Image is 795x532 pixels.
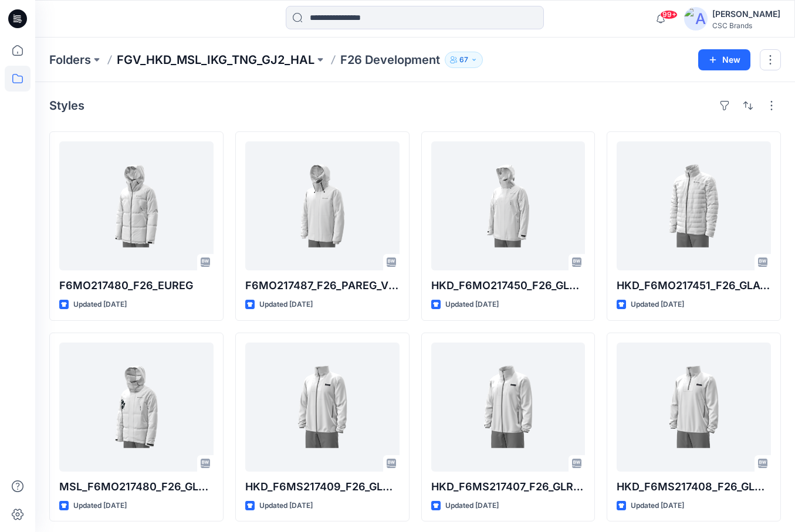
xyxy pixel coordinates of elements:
button: 67 [445,52,483,68]
p: HKD_F6MS217409_F26_GLREG [245,479,400,495]
p: Updated [DATE] [445,299,499,311]
a: HKD_F6MO217451_F26_GLACT [617,141,771,270]
button: New [698,49,750,70]
div: CSC Brands [712,21,780,30]
p: Updated [DATE] [445,500,499,512]
span: 99+ [660,10,678,19]
p: HKD_F6MS217408_F26_GLREG [617,479,771,495]
p: Updated [DATE] [73,500,127,512]
img: avatar [684,7,708,31]
div: [PERSON_NAME] [712,7,780,21]
a: F6MO217480_F26_EUREG [59,141,214,270]
p: Updated [DATE] [259,500,313,512]
a: HKD_F6MS217408_F26_GLREG [617,343,771,472]
p: Updated [DATE] [631,299,684,311]
p: MSL_F6MO217480_F26_GLREG [59,479,214,495]
p: F26 Development [340,52,440,68]
a: Folders [49,52,91,68]
p: Updated [DATE] [631,500,684,512]
p: Updated [DATE] [73,299,127,311]
a: HKD_F6MS217407_F26_GLREG [431,343,586,472]
p: HKD_F6MS217407_F26_GLREG [431,479,586,495]
a: FGV_HKD_MSL_IKG_TNG_GJ2_HAL [117,52,314,68]
a: F6MO217487_F26_PAREG_VP1 [245,141,400,270]
p: 67 [459,53,468,66]
p: F6MO217480_F26_EUREG [59,277,214,294]
h4: Styles [49,99,84,113]
a: MSL_F6MO217480_F26_GLREG [59,343,214,472]
a: HKD_F6MO217450_F26_GLACT [431,141,586,270]
p: HKD_F6MO217450_F26_GLACT [431,277,586,294]
a: HKD_F6MS217409_F26_GLREG [245,343,400,472]
p: F6MO217487_F26_PAREG_VP1 [245,277,400,294]
p: Updated [DATE] [259,299,313,311]
p: HKD_F6MO217451_F26_GLACT [617,277,771,294]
